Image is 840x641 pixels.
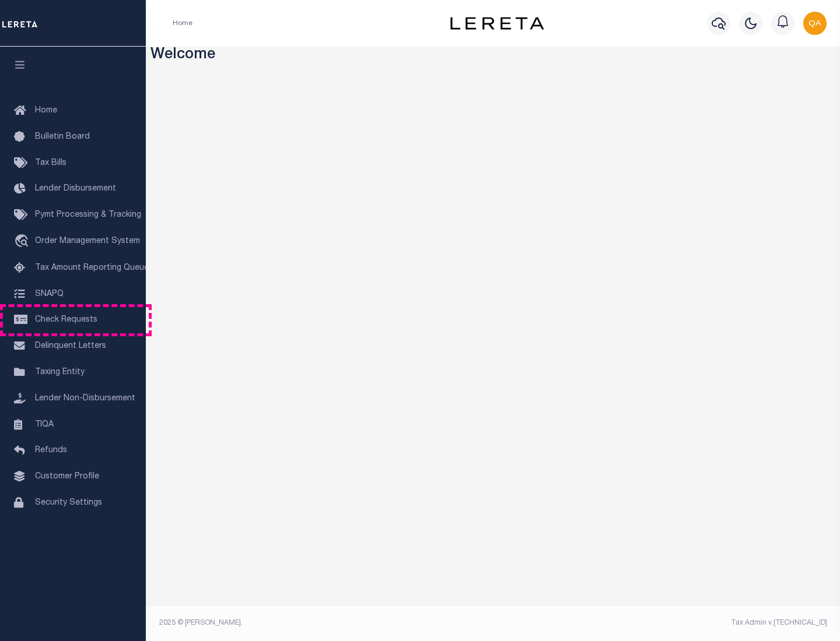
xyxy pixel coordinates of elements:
[35,446,67,455] span: Refunds
[35,133,90,141] span: Bulletin Board
[35,316,97,324] span: Check Requests
[35,342,106,350] span: Delinquent Letters
[502,618,827,628] div: Tax Admin v.[TECHNICAL_ID]
[14,234,33,249] i: travel_explore
[35,420,54,428] span: TIQA
[150,47,836,65] h3: Welcome
[35,211,141,219] span: Pymt Processing & Tracking
[35,473,99,481] span: Customer Profile
[150,618,494,628] div: 2025 © [PERSON_NAME].
[35,499,102,507] span: Security Settings
[35,185,116,193] span: Lender Disbursement
[35,290,64,298] span: SNAPQ
[35,237,140,245] span: Order Management System
[35,159,66,167] span: Tax Bills
[35,107,57,115] span: Home
[450,17,544,30] img: logo-dark.svg
[803,12,827,35] img: svg+xml;base64,PHN2ZyB4bWxucz0iaHR0cDovL3d3dy53My5vcmcvMjAwMC9zdmciIHBvaW50ZXItZXZlbnRzPSJub25lIi...
[35,395,135,403] span: Lender Non-Disbursement
[173,18,192,29] li: Home
[35,264,149,272] span: Tax Amount Reporting Queue
[35,368,85,376] span: Taxing Entity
